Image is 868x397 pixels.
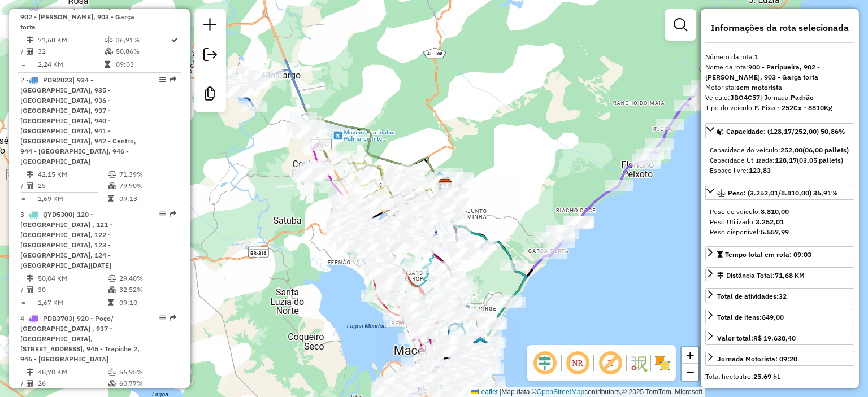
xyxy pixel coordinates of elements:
img: 303 UDC Full Litoral [473,336,488,351]
img: Exibir/Ocultar setores [653,354,671,372]
strong: (03,05 pallets) [797,156,843,164]
a: Criar modelo [199,82,222,108]
strong: 900 - Paripueira, 902 - [PERSON_NAME], 903 - Garça torta [705,63,820,81]
div: Peso disponível: [710,227,850,237]
td: 32,52% [119,284,176,295]
a: Leaflet [471,388,498,396]
td: 50,86% [115,46,170,57]
td: 32 [37,46,104,57]
span: PDB2023 [43,76,72,84]
img: FAD CDD Maceio [437,177,452,191]
span: PDB3703 [43,314,72,322]
strong: F. Fixa - 252Cx - 8810Kg [754,103,832,112]
td: 2,24 KM [37,59,104,70]
div: Número da rota: [705,52,854,62]
td: 42,15 KM [37,169,107,180]
i: Distância Total [27,37,33,43]
strong: 128,17 [775,156,797,164]
strong: 32 [779,292,787,300]
strong: 3.252,01 [756,217,784,226]
i: Tempo total em rota [108,195,114,202]
div: Motorista: [705,82,854,93]
em: Opções [159,76,166,83]
td: 71,39% [119,169,176,180]
div: Total de itens: [717,312,784,322]
a: Zoom in [682,347,698,364]
a: Total de itens:649,00 [705,309,854,324]
td: 56,95% [119,367,176,378]
td: 25 [37,180,107,191]
div: Capacidade Utilizada: [710,155,850,165]
strong: 252,00 [780,146,802,154]
span: | 920 - Poço/ [GEOGRAPHIC_DATA] , 937 - [GEOGRAPHIC_DATA], [STREET_ADDRESS], 945 - Trapiche 2, 94... [20,314,140,363]
span: Exibir rótulo [597,350,624,377]
td: = [20,59,26,70]
em: Rota exportada [170,76,176,83]
div: Distância Total: [717,271,805,281]
a: Exportar sessão [199,43,222,69]
i: Tempo total em rota [105,61,110,68]
span: 1 - [20,2,134,31]
div: Capacidade: (128,17/252,00) 50,86% [705,141,854,180]
strong: 25,69 hL [753,372,780,381]
span: 2 - [20,76,136,165]
td: = [20,297,26,308]
td: 26 [37,378,107,389]
img: Fluxo de ruas [630,354,648,372]
a: Peso: (3.252,01/8.810,00) 36,91% [705,185,854,200]
strong: 5.557,99 [761,228,789,236]
div: Peso: (3.252,01/8.810,00) 36,91% [705,202,854,242]
strong: JBO4C57 [730,93,760,102]
i: Rota otimizada [171,37,178,43]
strong: Padrão [791,93,814,102]
td: 79,90% [119,180,176,191]
em: Opções [159,315,166,321]
strong: (06,00 pallets) [802,146,849,154]
td: 29,40% [119,273,176,284]
i: % de utilização da cubagem [108,286,116,293]
em: Rota exportada [170,211,176,217]
td: 09:13 [119,193,176,204]
div: Veículo: [705,93,854,103]
img: CDD Maceio [438,178,453,193]
span: 71,68 KM [775,271,805,280]
a: Nova sessão e pesquisa [199,14,222,39]
i: % de utilização do peso [108,275,116,282]
i: Distância Total [27,369,33,376]
td: 60,77% [119,378,176,389]
div: Valor total: [717,333,796,343]
strong: R$ 19.638,40 [753,334,796,342]
a: Exibir filtros [669,14,692,36]
a: Total de atividades:32 [705,288,854,303]
em: Rota exportada [170,315,176,321]
td: 48,70 KM [37,367,107,378]
span: − [687,365,694,379]
i: Distância Total [27,171,33,178]
img: UDC zumpy [432,171,447,186]
td: 50,04 KM [37,273,107,284]
span: Tempo total em rota: 09:03 [725,250,811,259]
span: Ocultar deslocamento [531,350,558,377]
a: Valor total:R$ 19.638,40 [705,330,854,345]
em: Opções [159,211,166,217]
span: Ocultar NR [564,350,591,377]
td: = [20,193,26,204]
div: Capacidade do veículo: [710,145,850,155]
strong: 1 [754,53,758,61]
td: 71,68 KM [37,34,104,46]
span: + [687,348,694,362]
span: QYD5300 [43,210,72,219]
i: % de utilização da cubagem [108,182,116,189]
div: Tipo do veículo: [705,103,854,113]
span: | 934 - [GEOGRAPHIC_DATA], 935 - [GEOGRAPHIC_DATA], 936 - [GEOGRAPHIC_DATA], 937 - [GEOGRAPHIC_DA... [20,76,136,165]
span: Peso do veículo: [710,207,789,216]
a: Zoom out [682,364,698,381]
i: Tempo total em rota [108,299,114,306]
div: Peso Utilizado: [710,217,850,227]
i: Distância Total [27,275,33,282]
i: % de utilização da cubagem [105,48,113,55]
i: Total de Atividades [27,48,33,55]
strong: 649,00 [762,313,784,321]
td: / [20,378,26,389]
td: / [20,284,26,295]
